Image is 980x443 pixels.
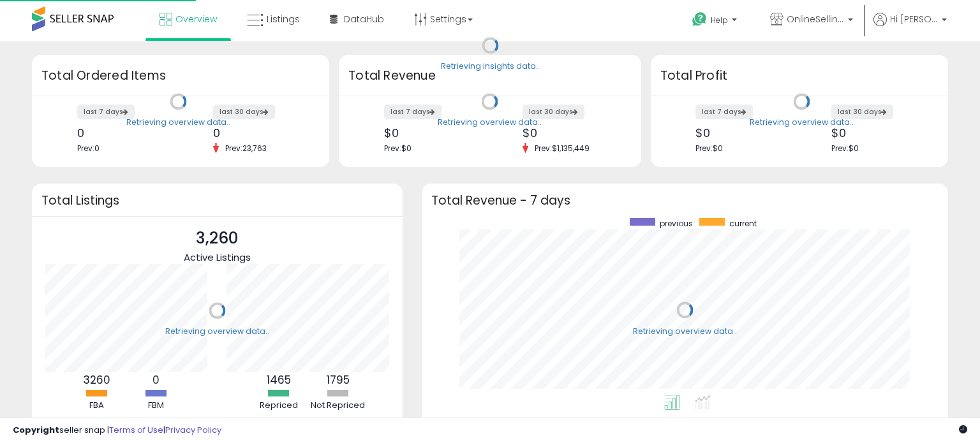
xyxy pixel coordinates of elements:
span: Help [711,15,728,25]
span: Listings [267,13,300,25]
span: OnlineSellingFirm [787,13,844,25]
a: Help [682,2,750,41]
span: DataHub [344,13,384,25]
span: Hi [PERSON_NAME] [890,13,938,25]
div: Retrieving overview data.. [126,117,230,129]
strong: Copyright [13,424,59,436]
i: Get Help [692,11,708,27]
div: Retrieving overview data.. [750,117,854,129]
span: Overview [175,13,217,25]
div: Retrieving overview data.. [633,326,737,337]
div: seller snap | | [13,425,221,437]
div: Retrieving overview data.. [438,117,542,129]
div: Retrieving overview data.. [165,326,269,338]
a: Hi [PERSON_NAME] [873,13,947,41]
